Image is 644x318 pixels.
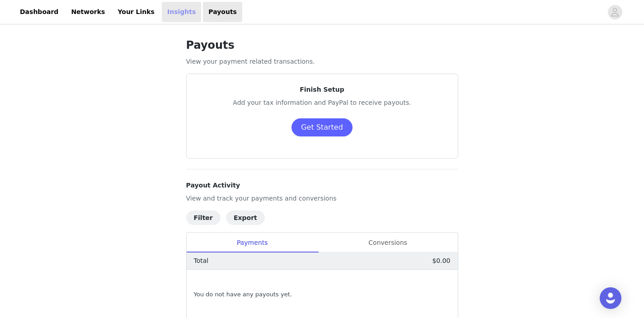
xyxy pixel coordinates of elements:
[112,2,160,22] a: Your Links
[600,287,621,309] div: Open Intercom Messenger
[291,118,353,136] button: Get Started
[66,2,110,22] a: Networks
[611,5,619,19] div: avatar
[226,210,265,225] button: Export
[14,2,64,22] a: Dashboard
[432,256,450,266] p: $0.00
[186,210,221,225] button: Filter
[318,233,458,253] div: Conversions
[186,37,458,53] h1: Payouts
[194,290,292,299] span: You do not have any payouts yet.
[197,98,447,108] p: Add your tax information and PayPal to receive payouts.
[186,194,458,203] p: View and track your payments and conversions
[162,2,201,22] a: Insights
[186,57,458,66] p: View your payment related transactions.
[194,256,209,266] p: Total
[203,2,242,22] a: Payouts
[197,85,447,94] p: Finish Setup
[187,233,318,253] div: Payments
[186,181,458,190] h4: Payout Activity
